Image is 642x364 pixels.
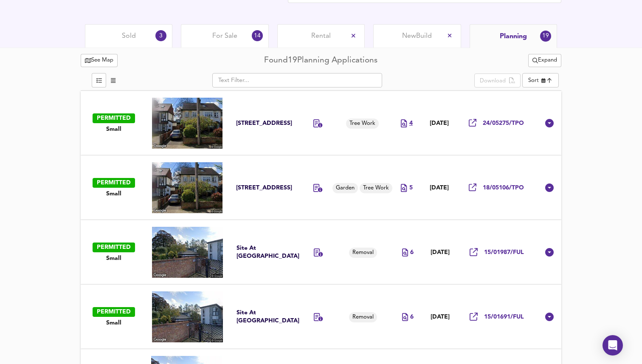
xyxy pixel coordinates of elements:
span: [DATE] [431,249,450,256]
span: 24/05275/TPO [483,119,524,127]
div: PERMITTEDSmallSite At [GEOGRAPHIC_DATA]Removal6[DATE]15/01691/FUL [81,285,561,349]
div: T1 Beech - rear garden - crown lift up to 6metres by shortening secondary lateral branches to gro... [313,184,323,194]
span: Small [106,319,121,327]
span: Planning [500,32,527,41]
img: streetview [152,162,223,213]
div: Open Intercom Messenger [603,335,623,356]
svg: Show Details [544,118,555,128]
div: Removal [349,248,377,258]
span: 5 [409,184,413,192]
div: Sort [528,76,539,85]
span: Removal [349,249,377,257]
div: Site At [GEOGRAPHIC_DATA] [237,309,294,325]
div: 3 [155,30,166,41]
span: 18/05106/TPO [483,184,524,192]
div: PERMITTEDSmall[STREET_ADDRESS]Tree Work4[DATE]24/05275/TPO [81,91,561,155]
div: 14 [252,30,263,41]
span: 15/01987/FUL [484,248,524,257]
div: split button [528,54,561,67]
span: Expand [532,56,557,65]
div: Found 19 Planning Applications [264,55,377,66]
img: streetview [152,291,223,342]
div: Tree Work [346,119,379,129]
span: See Map [85,56,113,65]
span: [DATE] [430,120,449,127]
div: split button [474,73,521,88]
span: Sold [122,31,136,41]
span: Small [106,254,121,262]
img: streetview [152,227,223,278]
span: For Sale [212,31,237,41]
div: PERMITTED [93,243,135,252]
span: Garden [332,184,358,192]
div: Removal of Condition 7 of Planning Permission 11/00944/ETL to remove the requirement for Plot 5 t... [314,248,323,258]
span: [DATE] [431,313,450,321]
svg: Show Details [544,247,555,257]
div: Garden [332,183,358,193]
button: See Map [81,54,118,67]
div: Tree Work [360,183,392,193]
div: PERMITTED [93,178,135,188]
span: Removal [349,313,377,322]
span: New Build [402,31,432,41]
span: Small [106,190,121,198]
div: PERMITTED [93,113,135,123]
span: Tree Work [346,120,379,128]
div: Sort [522,73,559,87]
span: 4 [409,119,413,127]
span: 15/01691/FUL [484,313,524,321]
div: PERMITTEDSmall[STREET_ADDRESS]GardenTree Work5[DATE]18/05106/TPO [81,155,561,220]
span: 6 [410,313,414,321]
span: Rental [311,31,331,41]
div: 19 [540,31,551,42]
div: [STREET_ADDRESS] [236,184,294,192]
input: Text Filter... [212,73,382,87]
svg: Show Details [544,312,555,322]
span: Small [106,125,121,133]
svg: Show Details [544,183,555,193]
div: Removal [349,312,377,322]
div: [STREET_ADDRESS] [236,119,294,127]
div: Site At [GEOGRAPHIC_DATA] [237,244,294,260]
span: 6 [410,248,414,257]
span: [DATE] [430,184,449,192]
span: Tree Work [360,184,392,192]
div: PERMITTEDSmallSite At [GEOGRAPHIC_DATA]Removal6[DATE]15/01987/FUL [81,220,561,285]
div: Removal of Condition 7 of Planning Permission 11/00943/ETL to remove the requirement for the sche... [314,313,323,323]
img: streetview [152,98,223,149]
div: PERMITTED [93,307,135,317]
button: Expand [528,54,561,67]
div: T1 Copper beech- Reduce height of crown by approx. 4.0-5.0m and lateral spread by approx. 3.0-4.0... [313,119,323,129]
